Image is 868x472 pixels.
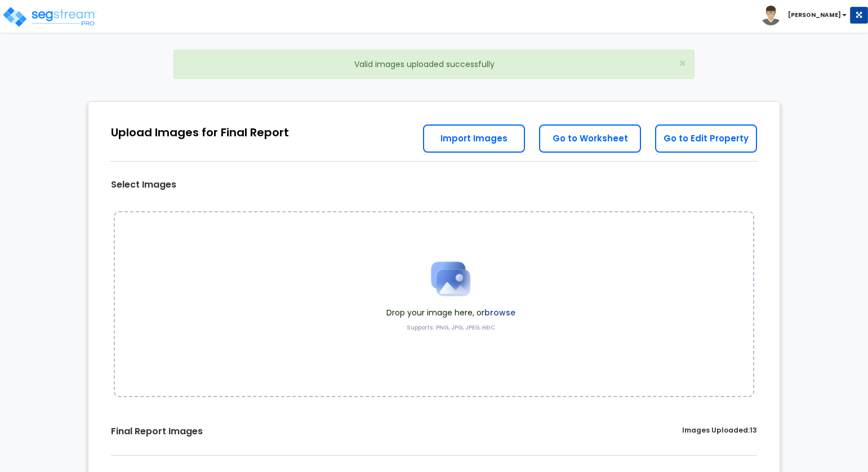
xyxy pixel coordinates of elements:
span: 13 [750,425,757,435]
b: [PERSON_NAME] [788,11,841,19]
label: browse [484,307,515,318]
div: Upload Images for Final Report [111,124,289,141]
span: × [679,55,686,72]
a: Go to Worksheet [539,124,641,153]
img: Upload Icon [422,251,479,307]
label: Final Report Images [111,425,203,438]
label: Supports: PNG, JPG, JPEG, HEIC [407,324,495,332]
a: Go to Edit Property [655,124,757,153]
img: avatar.png [761,6,781,25]
a: Import Images [423,124,525,153]
button: Close [679,57,686,69]
img: logo_pro_r.png [2,6,97,28]
label: Images Uploaded: [682,425,757,438]
label: Select Images [111,179,176,192]
span: Drop your image here, or [386,307,515,318]
span: Valid images uploaded successfully [354,59,495,70]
